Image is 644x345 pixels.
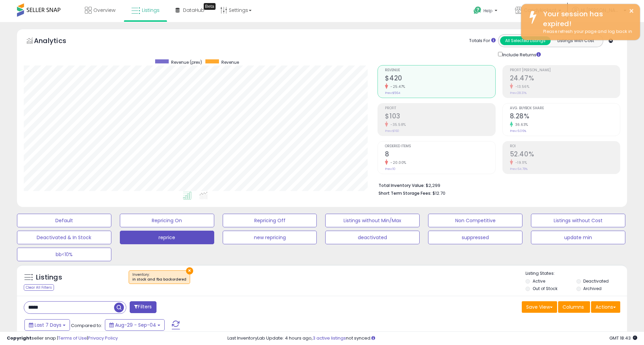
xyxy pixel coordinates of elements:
div: Your session has expired! [538,9,635,28]
span: Last 7 Days [35,322,61,328]
h2: 52.40% [510,150,620,159]
span: Revenue [385,69,495,72]
h2: 8 [385,150,495,159]
small: -19.11% [513,160,527,165]
span: Inventory : [132,272,186,282]
button: Filters [130,301,156,313]
button: bb<10% [17,248,111,261]
button: reprice [120,231,214,244]
span: Listings [142,7,160,14]
button: Listings without Cost [531,214,625,227]
span: $12.70 [433,190,445,196]
span: ROI [510,145,620,148]
button: Repricing Off [223,214,317,227]
h2: $420 [385,74,495,83]
div: in stock and fba backordered [132,277,186,282]
p: Listing States: [526,270,627,277]
button: × [629,7,634,15]
label: Out of Stock [533,286,557,291]
span: Columns [563,304,584,310]
small: -20.00% [388,160,406,165]
button: deactivated [325,231,420,244]
a: Privacy Policy [88,335,118,341]
div: Tooltip anchor [204,3,216,10]
span: Revenue [221,59,239,65]
small: 36.63% [513,122,528,127]
small: Prev: $564 [385,91,400,95]
span: DataHub [183,7,204,14]
div: Totals For [469,38,496,44]
span: Avg. Buybox Share [510,107,620,110]
small: Prev: 64.78% [510,167,528,171]
span: Profit [PERSON_NAME] [510,69,620,72]
button: All Selected Listings [500,36,551,45]
li: $2,299 [379,181,615,189]
i: Get Help [473,6,482,15]
small: -25.47% [388,84,405,89]
span: Aug-29 - Sep-04 [115,322,156,328]
small: Prev: $160 [385,129,399,133]
small: Prev: 10 [385,167,395,171]
label: Archived [583,286,602,291]
h2: $103 [385,112,495,121]
button: Listings With Cost [550,36,601,45]
a: Terms of Use [58,335,87,341]
button: Non Competitive [428,214,522,227]
div: Clear All Filters [24,284,54,291]
div: Please refresh your page and log back in [538,28,635,35]
h5: Listings [36,273,62,282]
label: Deactivated [583,278,609,284]
span: Compared to: [71,322,102,329]
h2: 8.28% [510,112,620,121]
small: -35.58% [388,122,406,127]
span: 2025-09-13 18:43 GMT [609,335,637,341]
button: Repricing On [120,214,214,227]
strong: Copyright [7,335,32,341]
span: Ordered Items [385,145,495,148]
div: Last InventoryLab Update: 4 hours ago, not synced. [227,335,637,342]
button: Columns [558,301,590,313]
div: seller snap | | [7,335,118,342]
small: -13.56% [513,84,530,89]
button: × [186,267,193,274]
button: Deactivated & In Stock [17,231,111,244]
button: Save View [522,301,557,313]
div: Include Returns [493,51,549,58]
button: Default [17,214,111,227]
span: Overview [93,7,115,14]
button: suppressed [428,231,522,244]
label: Active [533,278,545,284]
span: Profit [385,107,495,110]
b: Total Inventory Value: [379,183,425,188]
button: update min [531,231,625,244]
a: 3 active listings [313,335,346,341]
span: Revenue (prev) [171,59,202,65]
span: Help [483,8,493,14]
h2: 24.47% [510,74,620,83]
button: Listings without Min/Max [325,214,420,227]
small: Prev: 28.31% [510,91,527,95]
button: Aug-29 - Sep-04 [105,319,165,331]
small: Prev: 6.06% [510,129,526,133]
button: Actions [591,301,620,313]
b: Short Term Storage Fees: [379,190,431,196]
a: Help [468,1,504,22]
button: new repricing [223,231,317,244]
button: Last 7 Days [24,319,70,331]
h5: Analytics [34,36,79,47]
